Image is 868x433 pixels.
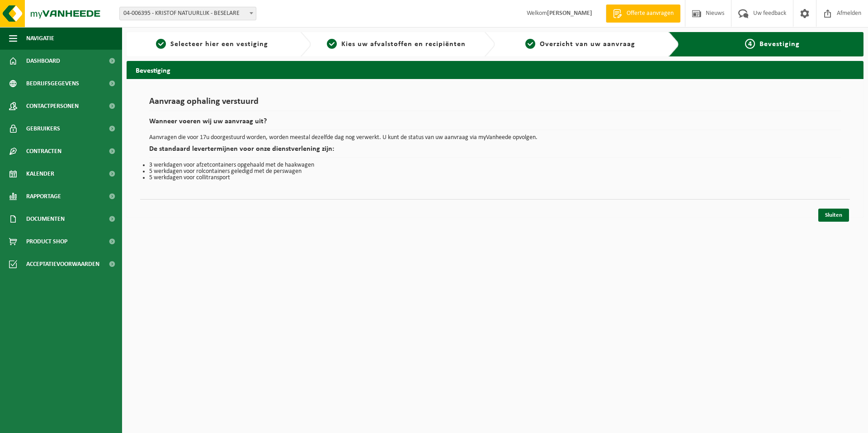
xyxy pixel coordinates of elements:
[500,39,661,50] a: 3Overzicht van uw aanvraag
[525,39,535,49] span: 3
[26,95,79,117] span: Contactpersonen
[120,7,256,20] span: 04-006395 - KRISTOF NATUURLIJK - BESELARE
[26,253,99,275] span: Acceptatievoorwaarden
[149,168,841,175] li: 5 werkdagen voor rolcontainers geledigd met de perswagen
[26,185,61,208] span: Rapportage
[127,61,863,79] h2: Bevestiging
[131,39,293,50] a: 1Selecteer hier een vestiging
[26,140,61,163] span: Contracten
[341,41,466,48] span: Kies uw afvalstoffen en recipiënten
[26,27,54,50] span: Navigatie
[540,41,635,48] span: Overzicht van uw aanvraag
[26,72,79,95] span: Bedrijfsgegevens
[547,10,592,17] strong: [PERSON_NAME]
[606,5,680,23] a: Offerte aanvragen
[26,117,60,140] span: Gebruikers
[149,135,841,141] p: Aanvragen die voor 17u doorgestuurd worden, worden meestal dezelfde dag nog verwerkt. U kunt de s...
[149,175,841,181] li: 5 werkdagen voor collitransport
[316,39,477,50] a: 2Kies uw afvalstoffen en recipiënten
[26,230,67,253] span: Product Shop
[26,208,65,230] span: Documenten
[818,209,849,222] a: Sluiten
[149,145,841,158] h2: De standaard levertermijnen voor onze dienstverlening zijn:
[156,39,166,49] span: 1
[149,162,841,168] li: 3 werkdagen voor afzetcontainers opgehaald met de haakwagen
[759,41,800,48] span: Bevestiging
[149,118,841,130] h2: Wanneer voeren wij uw aanvraag uit?
[26,163,54,185] span: Kalender
[170,41,268,48] span: Selecteer hier een vestiging
[26,50,60,72] span: Dashboard
[624,9,676,18] span: Offerte aanvragen
[119,7,256,20] span: 04-006395 - KRISTOF NATUURLIJK - BESELARE
[745,39,755,49] span: 4
[149,97,841,111] h1: Aanvraag ophaling verstuurd
[327,39,337,49] span: 2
